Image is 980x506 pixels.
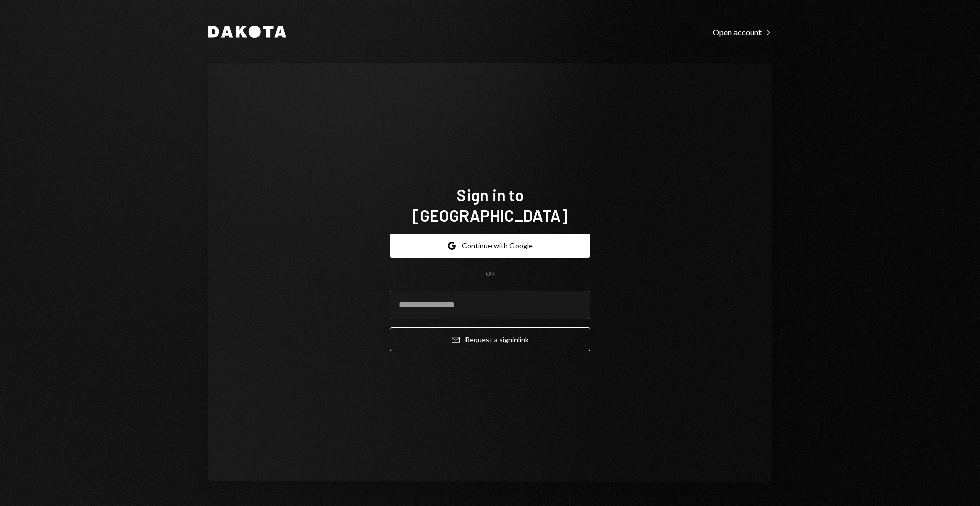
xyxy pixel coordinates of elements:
div: OR [486,270,495,279]
h1: Sign in to [GEOGRAPHIC_DATA] [390,185,590,225]
button: Continue with Google [390,234,590,258]
div: Open account [713,27,772,37]
a: Open account [713,26,772,37]
button: Request a signinlink [390,327,590,351]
